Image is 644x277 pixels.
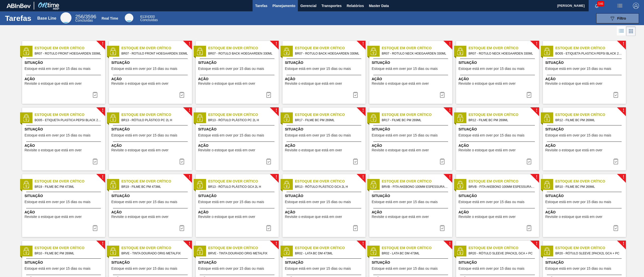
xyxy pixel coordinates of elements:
span: Ação [372,143,451,148]
span: ! [623,175,624,179]
img: icon-task complete [439,158,445,164]
img: icon-task complete [439,92,445,98]
span: Situação [545,260,625,265]
span: BR07 - ROTULO NECK HOEGAARDEN 330ML [469,51,535,56]
span: ! [189,175,190,179]
span: Ação [459,76,538,82]
span: Revisite o estoque que está em over [198,215,255,219]
img: icon-task complete [352,92,358,98]
span: Estoque está em over por 15 dias ou mais [111,200,177,204]
span: Ação [372,210,451,215]
span: ! [275,175,277,179]
span: Revisite o estoque que está em over [285,148,342,152]
img: status [22,181,30,188]
span: Master Data [369,3,389,9]
span: Situação [285,260,364,265]
span: Revisite o estoque que está em over [198,82,255,85]
span: Situação [25,60,104,65]
span: Revisite o estoque que está em over [459,215,516,219]
span: Revisite o estoque que está em over [459,82,516,85]
img: status [283,247,290,255]
button: Notificações [589,2,605,9]
div: Completar tarefa: 29722177 [349,90,361,100]
span: BRVB - FITA AKEBONO 100MM ESPESSURA;250X500MM [469,184,535,190]
span: Ação [198,76,277,82]
span: Estoque está em over por 15 dias ou mais [372,133,438,137]
button: icon-task complete [523,223,535,233]
span: Estoque em Over Crítico [382,112,452,117]
span: Ação [198,210,277,215]
span: Revisite o estoque que está em over [198,148,255,152]
img: icon-task complete [266,158,272,164]
span: Estoque está em over por 15 dias ou mais [545,200,611,204]
div: Completar tarefa: 29722180 [176,156,188,166]
span: Estoque está em over por 15 dias ou mais [111,267,177,270]
span: Ação [545,76,625,82]
div: Completar tarefa: 29722178 [523,90,535,100]
span: Estoque em Over Crítico [208,179,279,184]
img: status [283,181,290,188]
div: Completar tarefa: 29722184 [263,223,275,233]
span: Transportes [321,3,342,9]
span: BO05 - ETIQUETA PLASTICA PEPSI BLACK 250ML [35,117,101,123]
span: BRVE - TINTA DOURADO ORIG METALFIX [208,251,275,256]
span: Estoque em Over Crítico [382,45,452,51]
span: Revisite o estoque que está em over [285,215,342,219]
span: Estoque está em over por 15 dias ou mais [111,67,177,71]
span: BR19 - FILME BC PM 473ML [35,184,101,190]
span: BR02 - LATA BC DM 473ML [295,251,361,256]
button: icon-task complete [176,90,188,100]
img: status [196,114,204,122]
div: Completar tarefa: 29722185 [436,223,448,233]
span: ! [449,109,451,112]
span: Estoque em Over Crítico [382,179,452,184]
span: Estoque está em over por 15 dias ou mais [25,67,91,71]
span: Estoque em Over Crítico [555,45,626,51]
div: Completar tarefa: 29722179 [89,156,101,166]
span: Estoque em Over Crítico [208,112,279,117]
button: icon-task complete [263,90,275,100]
img: icon-task complete [526,92,532,98]
img: icon-task complete [352,158,358,164]
img: status [109,247,117,255]
span: Situação [285,127,364,132]
span: ! [102,242,103,246]
span: Revisite o estoque que está em over [111,82,169,85]
span: BR12 - FILME BC PM 269ML [555,117,622,123]
div: Completar tarefa: 29722186 [610,223,622,233]
div: Base Line [60,12,71,23]
span: Situação [545,60,625,65]
span: ! [623,242,624,246]
span: BO05 - ETIQUETA PLASTICA PEPSI BLACK 250ML [555,51,622,56]
img: userActions [617,3,623,9]
span: Estoque em Over Crítico [469,179,539,184]
span: Situação [25,127,104,132]
span: Estoque em Over Crítico [35,179,105,184]
h1: Tarefas [5,15,31,21]
div: Completar tarefa: 29722181 [349,156,361,166]
div: Completar tarefa: 29722183 [89,223,101,233]
span: Ação [459,143,538,148]
button: icon-task complete [436,156,448,166]
button: icon-task complete [263,156,275,166]
span: Revisite o estoque que está em over [25,215,82,219]
span: Estoque está em over por 15 dias ou mais [285,67,351,71]
span: Tarefas [255,3,267,9]
img: status [543,114,551,122]
img: icon-task complete [179,92,185,98]
div: Completar tarefa: 29722177 [263,90,275,100]
span: BRVB - FITA AKEBONO 100MM ESPESSURA;250X500MM [382,184,448,190]
span: Estoque em Over Crítico [555,245,626,251]
span: Situação [372,127,451,132]
span: ! [536,109,537,112]
div: Completar tarefa: 29722185 [523,223,535,233]
span: Estoque está em over por 15 dias ou mais [545,67,611,71]
span: Situação [111,127,191,132]
button: icon-task complete [349,90,361,100]
span: Estoque está em over por 15 dias ou mais [372,267,438,270]
span: ! [362,175,364,179]
span: / 3596 [75,14,96,19]
span: Estoque em Over Crítico [35,245,105,251]
span: Estoque em Over Crítico [555,179,626,184]
span: BR13 - RÓTULO PLÁSTICO PC 2L H [208,117,275,123]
